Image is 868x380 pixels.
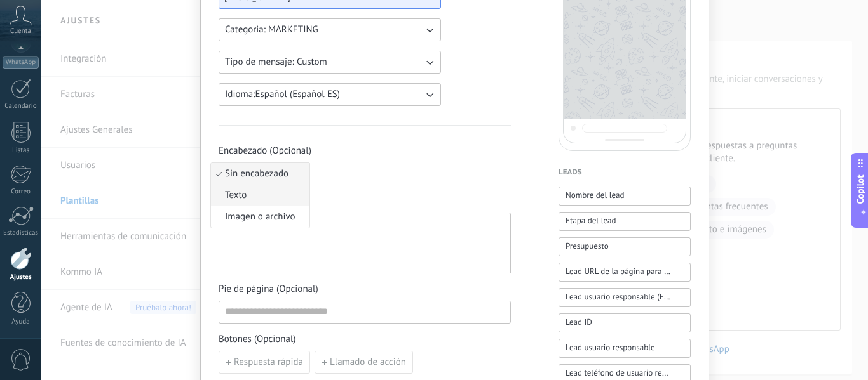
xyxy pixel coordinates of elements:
[566,240,609,252] span: Presupuesto
[559,166,691,179] h4: Leads
[219,51,441,74] button: Tipo de mensaje: Custom
[566,367,670,379] span: Lead teléfono de usuario responsable
[219,18,441,41] button: Categoria: MARKETING
[559,339,691,358] button: Lead usuario responsable
[559,187,691,206] button: Nombre del lead
[559,288,691,307] button: Lead usuario responsable (Email)
[225,167,288,180] span: Sin encabezado
[219,333,511,346] span: Botones (Opcional)
[234,358,303,367] span: Respuesta rápida
[566,189,625,202] span: Nombre del lead
[854,174,867,204] span: Copilot
[10,27,31,36] span: Cuenta
[559,263,691,282] button: Lead URL de la página para compartir con los clientes
[219,83,441,106] button: Idioma:Español (Español ES)
[225,211,295,223] span: Imagen o archivo
[225,23,318,36] span: Categoria: MARKETING
[219,195,511,207] span: Cuerpo del texto
[3,318,39,326] div: Ayuda
[3,188,39,196] div: Correo
[566,291,670,303] span: Lead usuario responsable (Email)
[559,212,691,231] button: Etapa del lead
[566,214,616,227] span: Etapa del lead
[3,56,39,69] div: WhatsApp
[3,102,39,110] div: Calendario
[330,358,406,367] span: Llamado de acción
[566,265,670,278] span: Lead URL de la página para compartir con los clientes
[225,56,327,69] span: Tipo de mensaje: Custom
[566,316,592,329] span: Lead ID
[559,237,691,256] button: Presupuesto
[3,147,39,155] div: Listas
[3,273,39,282] div: Ajustes
[559,313,691,332] button: Lead ID
[219,145,511,157] span: Encabezado (Opcional)
[219,283,511,296] span: Pie de página (Opcional)
[315,351,413,374] button: Llamado de acción
[566,341,655,354] span: Lead usuario responsable
[225,88,340,101] span: Idioma: Español (Español ES)
[219,351,310,374] button: Respuesta rápida
[225,189,247,202] span: Texto
[3,229,39,237] div: Estadísticas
